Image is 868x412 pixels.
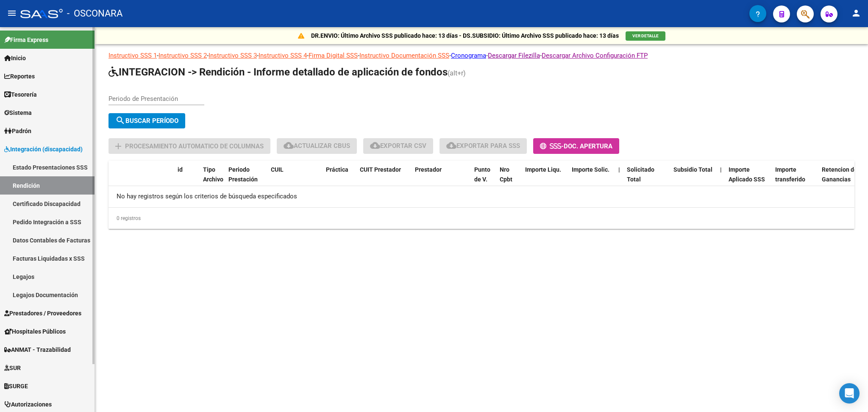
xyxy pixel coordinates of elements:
[440,138,527,154] button: Exportar para SSS
[496,161,522,198] datatable-header-cell: Nro Cpbt
[113,141,123,151] mat-icon: add
[471,161,496,198] datatable-header-cell: Punto de V.
[448,69,466,77] span: (alt+r)
[542,52,648,59] a: Descargar Archivo Configuración FTP
[370,140,380,150] mat-icon: cloud_download
[412,161,471,198] datatable-header-cell: Prestador
[284,142,350,150] span: Actualizar CBUs
[4,53,26,63] span: Inicio
[500,166,512,183] span: Nro Cpbt
[108,186,854,207] div: No hay registros según los criterios de búsqueda especificados
[632,33,659,38] span: VER DETALLE
[627,166,654,183] span: Solicitado Total
[284,140,294,150] mat-icon: cloud_download
[309,52,358,59] a: Firma Digital SSS
[415,166,442,173] span: Prestador
[359,52,449,59] a: Instructivo Documentación SSS
[67,4,122,23] span: - OSCONARA
[618,166,620,173] span: |
[228,166,258,183] span: Periodo Prestación
[108,66,448,78] span: INTEGRACION -> Rendición - Informe detallado de aplicación de fondos
[370,142,426,150] span: Exportar CSV
[326,166,348,173] span: Práctica
[203,166,223,183] span: Tipo Archivo
[277,138,357,154] button: Actualizar CBUs
[615,161,623,198] datatable-header-cell: |
[451,52,486,59] a: Cronograma
[4,126,31,136] span: Padrón
[522,161,568,198] datatable-header-cell: Importe Liqu.
[851,8,861,18] mat-icon: person
[717,161,725,198] datatable-header-cell: |
[839,383,860,404] div: Open Intercom Messenger
[363,138,433,154] button: Exportar CSV
[572,166,609,173] span: Importe Solic.
[540,142,564,150] span: -
[4,327,66,336] span: Hospitales Públicos
[4,35,48,45] span: Firma Express
[115,117,178,125] span: Buscar Período
[271,166,284,173] span: CUIL
[7,8,17,18] mat-icon: menu
[108,113,185,128] button: Buscar Período
[446,142,520,150] span: Exportar para SSS
[311,31,619,40] p: DR.ENVIO: Último Archivo SSS publicado hace: 13 días - DS.SUBSIDIO: Último Archivo SSS publicado ...
[125,142,264,150] span: Procesamiento automatico de columnas
[673,166,712,173] span: Subsidio Total
[564,142,612,150] span: Doc. Apertura
[174,161,200,198] datatable-header-cell: id
[200,161,225,198] datatable-header-cell: Tipo Archivo
[488,52,540,59] a: Descargar Filezilla
[4,381,28,391] span: SURGE
[474,166,490,183] span: Punto de V.
[525,166,561,173] span: Importe Liqu.
[108,138,270,154] button: Procesamiento automatico de columnas
[623,161,670,198] datatable-header-cell: Solicitado Total
[356,161,412,198] datatable-header-cell: CUIT Prestador
[533,138,619,154] button: -Doc. Apertura
[267,161,323,198] datatable-header-cell: CUIL
[360,166,401,173] span: CUIT Prestador
[178,166,183,173] span: id
[4,363,21,373] span: SUR
[775,166,805,183] span: Importe transferido
[209,52,257,59] a: Instructivo SSS 3
[108,52,157,59] a: Instructivo SSS 1
[822,166,857,183] span: Retencion de Ganancias
[4,345,71,354] span: ANMAT - Trazabilidad
[4,90,37,99] span: Tesorería
[818,161,865,198] datatable-header-cell: Retencion de Ganancias
[626,31,665,41] button: VER DETALLE
[108,208,854,229] div: 0 registros
[4,72,35,81] span: Reportes
[720,166,722,173] span: |
[4,145,83,154] span: Integración (discapacidad)
[568,161,615,198] datatable-header-cell: Importe Solic.
[323,161,356,198] datatable-header-cell: Práctica
[446,140,456,150] mat-icon: cloud_download
[108,51,854,60] p: - - - - - - - -
[259,52,307,59] a: Instructivo SSS 4
[225,161,267,198] datatable-header-cell: Periodo Prestación
[725,161,772,198] datatable-header-cell: Importe Aplicado SSS
[159,52,207,59] a: Instructivo SSS 2
[115,115,125,125] mat-icon: search
[729,166,765,183] span: Importe Aplicado SSS
[670,161,717,198] datatable-header-cell: Subsidio Total
[4,309,81,318] span: Prestadores / Proveedores
[4,400,52,409] span: Autorizaciones
[772,161,818,198] datatable-header-cell: Importe transferido
[4,108,32,117] span: Sistema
